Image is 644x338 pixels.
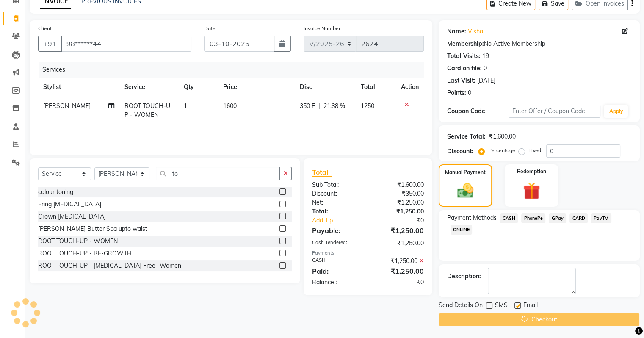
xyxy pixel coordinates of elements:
span: Email [523,301,538,311]
span: Total [312,168,332,177]
div: Membership: [447,39,484,48]
div: ROOT TOUCH-UP - RE-GROWTH [38,249,132,258]
th: Qty [179,78,218,97]
span: | [318,102,320,111]
button: +91 [38,36,62,52]
div: Fring [MEDICAL_DATA] [38,200,101,209]
th: Stylist [38,78,119,97]
div: ₹1,250.00 [368,239,430,248]
div: Points: [447,89,466,97]
div: Paid: [306,266,368,276]
span: PayTM [591,213,611,223]
th: Disc [295,78,356,97]
span: CASH [500,213,518,223]
button: Apply [604,105,628,118]
div: Coupon Code [447,107,509,116]
div: ₹1,600.00 [489,132,516,141]
label: Redemption [517,168,546,175]
label: Manual Payment [445,169,486,176]
div: 0 [484,64,487,73]
div: Discount: [306,189,368,198]
div: ₹1,600.00 [368,180,430,189]
div: [DATE] [477,76,495,85]
label: Invoice Number [304,25,340,32]
input: Search or Scan [156,167,280,180]
input: Enter Offer / Coupon Code [509,105,601,118]
div: Balance : [306,278,368,287]
span: 1600 [223,102,237,110]
th: Total [356,78,396,97]
div: ₹350.00 [368,189,430,198]
div: ROOT TOUCH-UP - [MEDICAL_DATA] Free- Women [38,261,181,270]
span: 350 F [300,102,315,111]
img: _gift.svg [518,180,545,202]
label: Client [38,25,52,32]
th: Price [218,78,295,97]
label: Fixed [528,147,541,154]
div: ₹0 [368,278,430,287]
span: GPay [549,213,566,223]
div: 0 [468,89,471,97]
label: Date [204,25,216,32]
span: 1 [184,102,187,110]
div: No Active Membership [447,39,631,48]
div: ₹0 [378,216,430,225]
div: Description: [447,272,481,281]
div: Total: [306,207,368,216]
th: Action [396,78,424,97]
div: Name: [447,27,466,36]
div: Sub Total: [306,180,368,189]
span: CARD [569,213,588,223]
div: Discount: [447,147,473,156]
div: Card on file: [447,64,482,73]
span: 21.88 % [323,102,345,111]
th: Service [119,78,179,97]
div: colour toning [38,188,73,197]
div: 19 [482,52,489,61]
span: Send Details On [439,301,483,311]
span: Payment Methods [447,213,497,222]
div: CASH [306,257,368,266]
div: Total Visits: [447,52,481,61]
div: ₹1,250.00 [368,207,430,216]
input: Search by Name/Mobile/Email/Code [61,36,191,52]
span: SMS [495,301,508,311]
span: 1250 [361,102,374,110]
div: Last Visit: [447,76,475,85]
div: Net: [306,198,368,207]
div: Cash Tendered: [306,239,368,248]
label: Percentage [488,147,515,154]
div: Service Total: [447,132,486,141]
div: Services [39,62,430,78]
div: ₹1,250.00 [368,266,430,276]
div: Payments [312,249,424,257]
div: ₹1,250.00 [368,257,430,266]
span: [PERSON_NAME] [43,102,91,110]
span: PhonePe [521,213,545,223]
span: ONLINE [451,225,473,235]
div: [PERSON_NAME] Butter Spa upto waist [38,224,147,233]
div: Crown [MEDICAL_DATA] [38,212,106,221]
div: ₹1,250.00 [368,198,430,207]
a: Add Tip [306,216,378,225]
img: _cash.svg [452,181,478,200]
div: Payable: [306,225,368,235]
a: Vishal [468,27,484,36]
div: ROOT TOUCH-UP - WOMEN [38,237,118,246]
div: ₹1,250.00 [368,225,430,235]
span: ROOT TOUCH-UP - WOMEN [124,102,170,119]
